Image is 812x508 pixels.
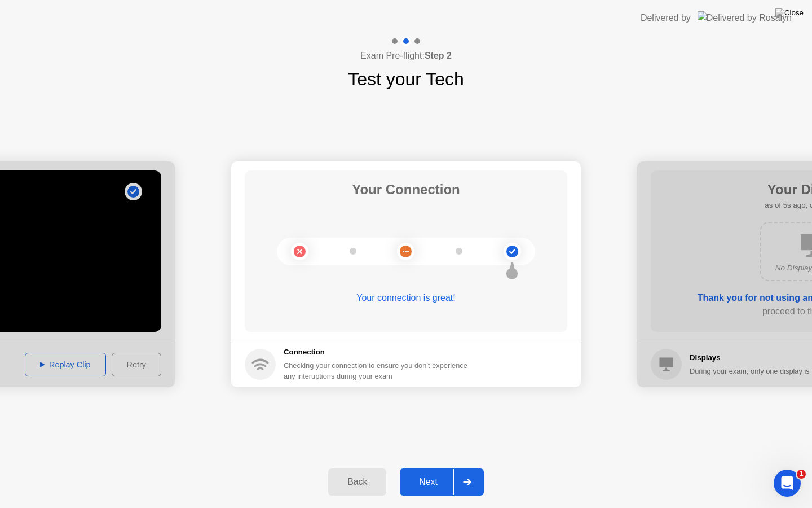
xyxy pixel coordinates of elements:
[332,477,383,487] div: Back
[400,468,484,496] button: Next
[641,11,691,25] div: Delivered by
[360,49,452,63] h4: Exam Pre-flight:
[284,360,474,382] div: Checking your connection to ensure you don’t experience any interuptions during your exam
[797,470,806,479] span: 1
[348,65,464,93] h1: Test your Tech
[403,477,453,487] div: Next
[425,51,452,60] b: Step 2
[774,470,801,497] iframe: Intercom live chat
[775,8,804,17] img: Close
[698,11,792,24] img: Delivered by Rosalyn
[352,179,460,200] h1: Your Connection
[245,291,567,305] div: Your connection is great!
[284,347,474,358] h5: Connection
[328,468,386,496] button: Back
